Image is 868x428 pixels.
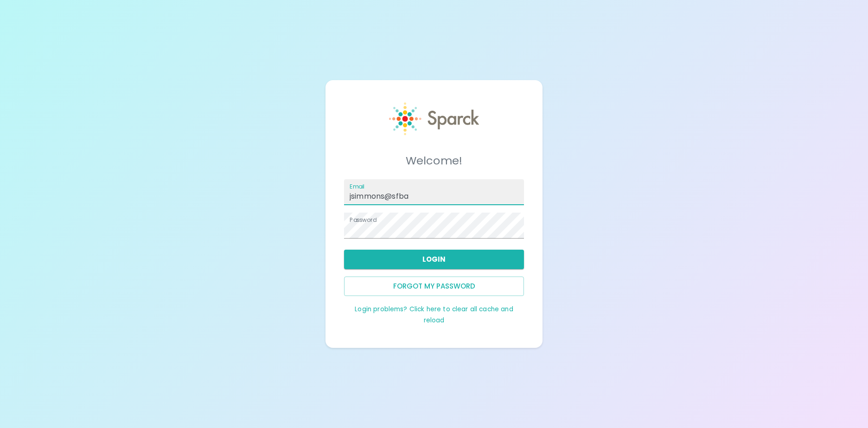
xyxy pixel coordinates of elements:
label: Email [350,183,364,190]
h5: Welcome! [344,153,524,168]
img: Sparck logo [389,102,479,135]
button: Forgot my password [344,277,524,296]
button: Login [344,250,524,269]
a: Login problems? Click here to clear all cache and reload [355,305,513,325]
label: Password [350,216,377,224]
